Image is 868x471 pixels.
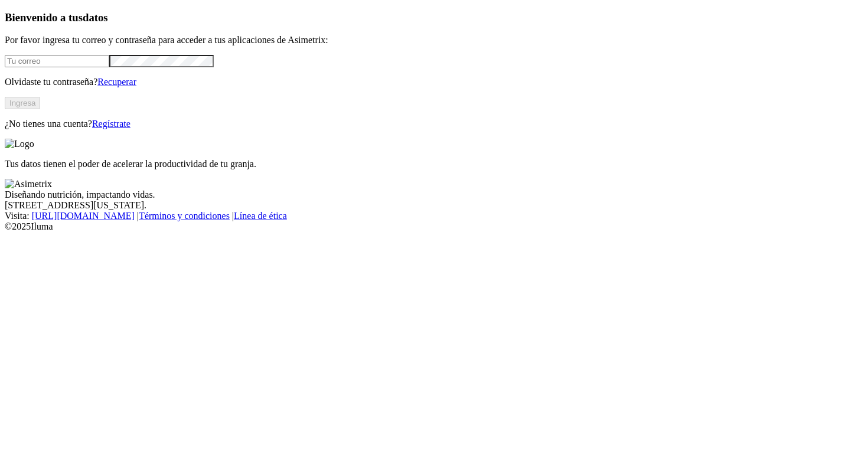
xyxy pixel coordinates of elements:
a: Línea de ética [234,211,287,221]
p: ¿No tienes una cuenta? [5,119,863,129]
h3: Bienvenido a tus [5,11,863,24]
a: Términos y condiciones [139,211,230,221]
div: [STREET_ADDRESS][US_STATE]. [5,200,863,211]
p: Tus datos tienen el poder de acelerar la productividad de tu granja. [5,159,863,169]
a: [URL][DOMAIN_NAME] [32,211,135,221]
p: Olvidaste tu contraseña? [5,77,863,87]
img: Asimetrix [5,179,52,189]
button: Ingresa [5,97,40,109]
div: Visita : | | [5,211,863,221]
div: Diseñando nutrición, impactando vidas. [5,189,863,200]
a: Recuperar [97,77,136,87]
img: Logo [5,139,34,149]
div: © 2025 Iluma [5,221,863,232]
a: Regístrate [92,119,130,129]
input: Tu correo [5,55,109,67]
p: Por favor ingresa tu correo y contraseña para acceder a tus aplicaciones de Asimetrix: [5,35,863,45]
span: datos [83,11,108,24]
